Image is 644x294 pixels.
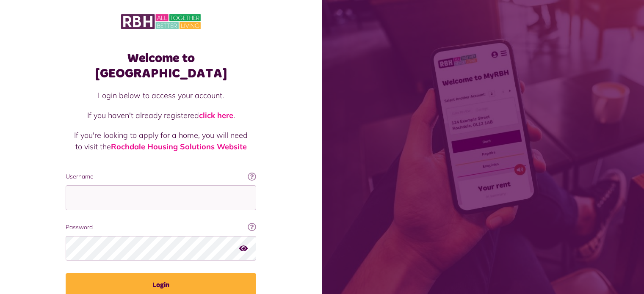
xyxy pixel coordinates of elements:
[74,129,248,152] p: If you're looking to apply for a home, you will need to visit the
[74,110,248,121] p: If you haven't already registered .
[66,51,256,81] h1: Welcome to [GEOGRAPHIC_DATA]
[74,90,248,101] p: Login below to access your account.
[66,172,256,181] label: Username
[121,13,201,30] img: MyRBH
[199,110,233,120] a: click here
[111,142,247,151] a: Rochdale Housing Solutions Website
[66,223,256,232] label: Password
